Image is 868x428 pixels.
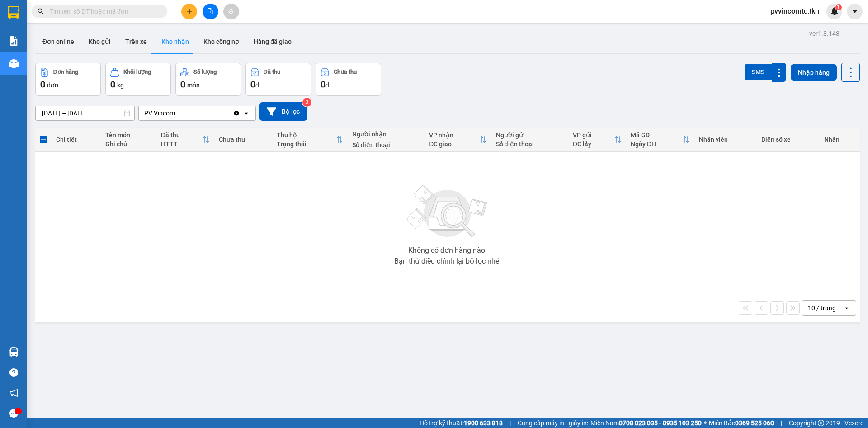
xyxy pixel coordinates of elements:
[187,82,200,89] span: món
[496,131,564,139] div: Người gửi
[255,82,259,89] span: đ
[429,140,480,148] div: ĐC giao
[809,29,840,38] div: ver 1.8.143
[180,79,185,90] span: 0
[181,4,197,19] button: plus
[250,79,255,90] span: 0
[709,418,774,428] span: Miền Bắc
[161,131,203,139] div: Đã thu
[175,63,241,96] button: Số lượng0món
[156,128,214,152] th: Toggle SortBy
[830,7,839,15] img: icon-new-feature
[8,6,19,19] img: logo-vxr
[631,140,683,148] div: Ngày ĐH
[321,79,325,90] span: 0
[808,303,836,313] div: 10 / trang
[40,79,45,90] span: 0
[9,36,19,46] img: solution-icon
[573,140,614,148] div: ĐC lấy
[123,69,151,75] div: Khối lượng
[105,63,171,96] button: Khối lượng0kg
[9,368,18,377] span: question-circle
[246,31,299,53] button: Hàng đã giao
[144,109,175,118] div: PV Vincom
[9,59,19,68] img: warehouse-icon
[81,31,118,53] button: Kho gửi
[408,247,487,254] div: Không có đơn hàng nào.
[35,31,81,53] button: Đơn online
[824,136,855,143] div: Nhãn
[38,8,44,14] span: search
[590,418,702,428] span: Miền Nam
[207,8,213,14] span: file-add
[745,64,772,80] button: SMS
[425,128,491,152] th: Toggle SortBy
[277,140,336,148] div: Trạng thái
[35,63,101,96] button: Đơn hàng0đơn
[105,140,152,148] div: Ghi chú
[496,140,564,148] div: Số điện thoại
[228,8,234,14] span: aim
[9,389,18,397] span: notification
[334,69,357,75] div: Chưa thu
[161,140,203,148] div: HTTT
[219,136,268,143] div: Chưa thu
[791,64,837,81] button: Nhập hàng
[186,8,193,14] span: plus
[420,418,503,428] span: Hỗ trợ kỹ thuật:
[176,109,177,118] input: Selected PV Vincom.
[105,131,152,139] div: Tên món
[837,4,840,10] span: 1
[464,419,503,427] strong: 1900 633 818
[233,110,240,117] svg: Clear value
[245,63,311,96] button: Đã thu0đ
[619,419,702,427] strong: 0708 023 035 - 0935 103 250
[316,63,381,96] button: Chưa thu0đ
[196,31,246,53] button: Kho công nợ
[118,31,154,53] button: Trên xe
[9,409,18,418] span: message
[302,98,311,107] sup: 3
[781,418,782,428] span: |
[847,4,863,19] button: caret-down
[243,110,250,117] svg: open
[631,131,683,139] div: Mã GD
[36,106,134,120] input: Select a date range.
[9,347,19,357] img: warehouse-icon
[843,304,850,312] svg: open
[56,136,96,143] div: Chi tiết
[203,4,218,19] button: file-add
[851,7,859,15] span: caret-down
[835,4,842,10] sup: 1
[352,130,420,138] div: Người nhận
[259,102,307,121] button: Bộ lọc
[518,418,588,428] span: Cung cấp máy in - giấy in:
[272,128,348,152] th: Toggle SortBy
[193,69,217,75] div: Số lượng
[352,141,420,149] div: Số điện thoại
[735,419,774,427] strong: 0369 525 060
[509,418,511,428] span: |
[110,79,115,90] span: 0
[117,82,124,89] span: kg
[699,136,752,143] div: Nhân viên
[763,5,826,17] span: pvvincomtc.tkn
[429,131,480,139] div: VP nhận
[573,131,614,139] div: VP gửi
[47,82,58,89] span: đơn
[277,131,336,139] div: Thu hộ
[626,128,694,152] th: Toggle SortBy
[223,4,239,19] button: aim
[761,136,815,143] div: Biển số xe
[50,6,156,16] input: Tìm tên, số ĐT hoặc mã đơn
[325,82,329,89] span: đ
[402,180,493,243] img: svg+xml;base64,PHN2ZyBjbGFzcz0ibGlzdC1wbHVnX19zdmciIHhtbG5zPSJodHRwOi8vd3d3LnczLm9yZy8yMDAwL3N2Zy...
[818,420,824,426] span: copyright
[394,258,501,265] div: Bạn thử điều chỉnh lại bộ lọc nhé!
[704,421,707,425] span: ⚪️
[264,69,280,75] div: Đã thu
[53,69,78,75] div: Đơn hàng
[154,31,196,53] button: Kho nhận
[568,128,626,152] th: Toggle SortBy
